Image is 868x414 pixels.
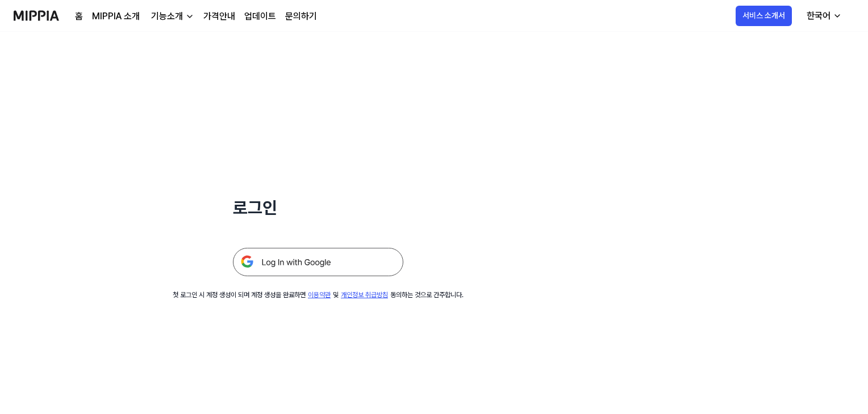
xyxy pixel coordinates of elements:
a: MIPPIA 소개 [92,10,140,23]
div: 첫 로그인 시 계정 생성이 되며 계정 생성을 완료하면 및 동의하는 것으로 간주합니다. [173,290,464,300]
button: 한국어 [798,5,849,27]
a: 홈 [75,10,83,23]
img: down [185,12,194,21]
div: 한국어 [804,9,833,23]
button: 기능소개 [149,10,194,23]
a: 이용약관 [308,291,331,299]
a: 가격안내 [203,10,235,23]
a: 문의하기 [285,10,317,23]
img: 구글 로그인 버튼 [233,248,403,276]
button: 서비스 소개서 [736,6,792,26]
h1: 로그인 [233,195,403,221]
a: 개인정보 취급방침 [341,291,388,299]
a: 업데이트 [244,10,276,23]
div: 기능소개 [149,10,185,23]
